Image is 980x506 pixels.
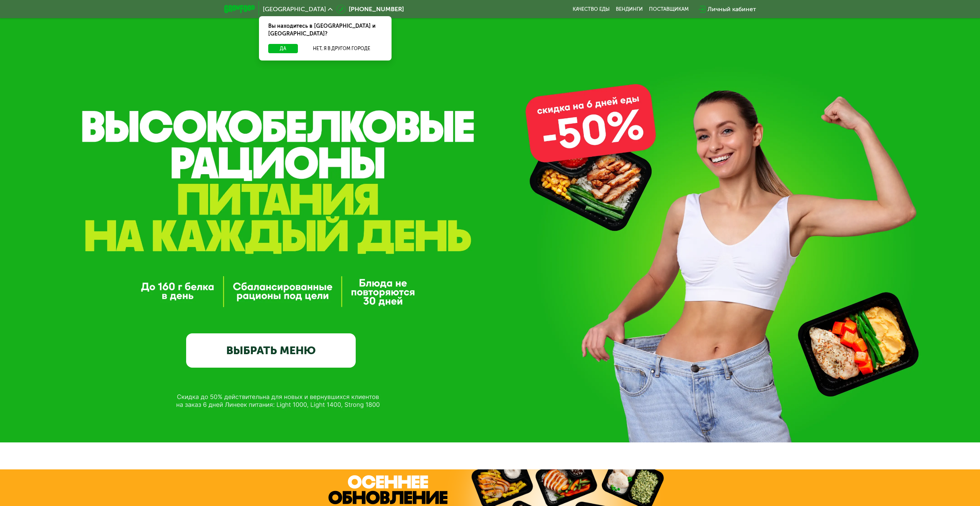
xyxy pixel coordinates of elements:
[573,6,610,12] a: Качество еды
[186,333,356,367] a: ВЫБРАТЬ МЕНЮ
[301,44,382,53] button: Нет, я в другом городе
[268,44,298,53] button: Да
[616,6,643,12] a: Вендинги
[336,5,404,14] a: [PHONE_NUMBER]
[708,5,756,14] div: Личный кабинет
[649,6,689,12] div: поставщикам
[263,6,326,12] span: [GEOGRAPHIC_DATA]
[259,16,392,44] div: Вы находитесь в [GEOGRAPHIC_DATA] и [GEOGRAPHIC_DATA]?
